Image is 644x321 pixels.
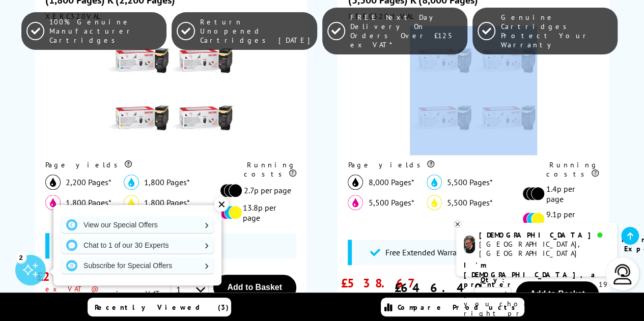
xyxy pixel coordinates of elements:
[447,177,493,187] span: 5,500 Pages*
[479,230,609,240] div: [DEMOGRAPHIC_DATA]
[124,174,139,190] img: cyan_icon.svg
[464,260,609,318] p: of 19 years! I can help you choose the right product
[341,275,417,291] div: £538.67
[395,280,489,296] div: £646.40
[447,197,493,208] span: 5,500 Pages*
[350,13,462,49] span: FREE Next Day Delivery On Orders Over £125 ex VAT*
[107,26,234,153] img: Xerox Standard Capacity Toner Value Pack CMY (1,800 Pages) K (2,200 Pages)
[45,195,61,210] img: magenta_icon.svg
[500,13,612,49] span: Genuine Cartridges Protect Your Warranty
[200,17,312,45] span: Return Unopened Cartridges [DATE]
[464,260,598,289] b: I'm [DEMOGRAPHIC_DATA], a printer expert
[61,217,214,233] a: View our Special Offers
[522,184,594,204] li: 1.4p per page
[348,160,522,169] div: Page yields
[95,303,229,312] span: Recently Viewed (3)
[144,177,190,187] span: 1,800 Pages*
[522,209,594,229] li: 9.1p per page
[214,197,229,212] div: ✕
[368,177,414,187] span: 8,000 Pages*
[385,247,503,257] span: Free Extended Warranty Available*
[15,251,26,262] div: 2
[61,257,214,274] a: Subscribe for Special Offers
[479,240,609,258] div: [GEOGRAPHIC_DATA], [GEOGRAPHIC_DATA]
[348,195,363,210] img: magenta_icon.svg
[66,177,111,187] span: 2,200 Pages*
[348,291,410,309] div: ex VAT @ 20%
[88,298,231,316] a: Recently Viewed (3)
[612,264,633,284] img: user-headset-light.svg
[45,160,220,169] div: Page yields
[116,289,162,298] div: inc VAT
[61,237,214,253] a: Chat to 1 of our 30 Experts
[464,236,475,253] img: chris-livechat.png
[220,202,291,223] li: 13.8p per page
[381,298,524,316] a: Compare Products
[368,197,414,208] span: 5,500 Pages*
[45,174,61,190] img: black_icon.svg
[144,197,190,208] span: 1,800 Pages*
[427,174,442,190] img: cyan_icon.svg
[220,160,296,179] div: Running costs
[220,184,291,197] li: 2.7p per page
[427,195,442,210] img: yellow_icon.svg
[410,26,537,153] img: Xerox High Capacity Toner Value Pack CMY (5,500 Pages) K (8,000 Pages)
[213,275,296,300] button: Add to Basket
[227,283,282,291] span: Add to Basket
[348,174,363,190] img: black_icon.svg
[124,195,139,210] img: yellow_icon.svg
[49,17,161,45] span: 100% Genuine Manufacturer Cartridges
[398,303,521,312] span: Compare Products
[522,160,599,179] div: Running costs
[66,197,111,208] span: 1,800 Pages*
